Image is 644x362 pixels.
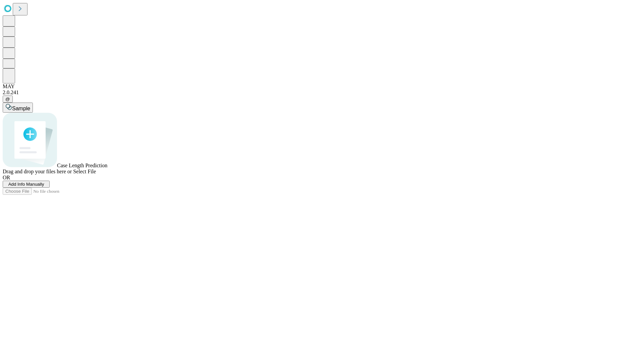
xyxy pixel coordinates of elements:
span: Add Info Manually [8,182,44,187]
span: Case Length Prediction [57,163,107,168]
span: Sample [12,106,30,111]
div: 2.0.241 [3,89,641,96]
button: Add Info Manually [3,181,50,188]
span: OR [3,175,10,180]
span: Drag and drop your files here or [3,169,72,174]
button: Sample [3,103,33,113]
span: Select File [73,169,96,174]
div: MAY [3,83,641,89]
span: @ [5,97,10,102]
button: @ [3,96,13,103]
